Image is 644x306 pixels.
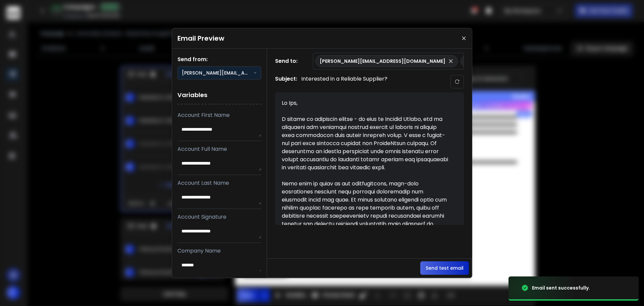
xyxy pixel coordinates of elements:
p: Interested in a Reliable Supplier? [301,75,387,88]
p: Company Name [177,247,261,255]
p: Account Full Name [177,145,261,153]
div: Lo Ips, D sitame co adipiscin elitse - do eius te Incidid Utlabo, etd ma aliquaeni adm veniamqui ... [282,99,449,219]
p: [PERSON_NAME][EMAIL_ADDRESS][DOMAIN_NAME] [182,70,253,76]
h1: Variables [177,86,261,104]
h1: Subject: [275,75,297,88]
h1: Send to: [275,57,302,65]
button: Send test email [420,261,469,275]
p: Account Last Name [177,179,261,187]
h1: Email Preview [177,34,224,43]
h1: Send from: [177,55,261,63]
div: Email sent successfully. [532,285,590,291]
p: Account Signature [177,213,261,221]
p: [PERSON_NAME][EMAIL_ADDRESS][DOMAIN_NAME] [320,58,445,64]
p: Account First Name [177,111,261,119]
